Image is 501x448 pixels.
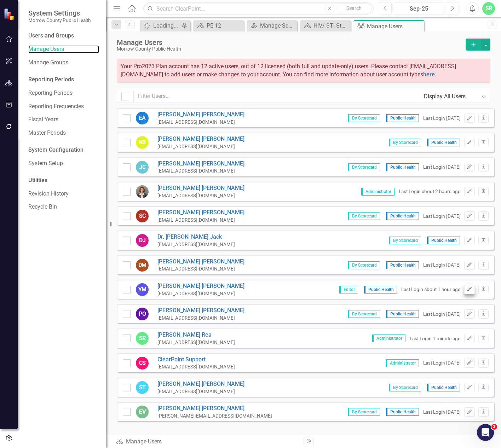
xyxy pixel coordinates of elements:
div: [EMAIL_ADDRESS][DOMAIN_NAME] [157,143,244,150]
span: By Scorecard [348,114,380,122]
span: By Scorecard [348,163,380,171]
a: ClearPoint Support [157,356,235,364]
a: here [423,71,435,78]
span: Administrator [372,334,405,342]
span: By Scorecard [389,237,421,244]
div: EA [136,112,149,124]
div: DJ [136,234,149,247]
div: [EMAIL_ADDRESS][DOMAIN_NAME] [157,217,244,223]
input: Filter Users... [133,90,419,103]
span: Public Health [386,163,419,171]
a: Reporting Frequencies [28,103,99,111]
div: [EMAIL_ADDRESS][DOMAIN_NAME] [157,241,235,248]
span: Editor [339,286,358,293]
div: [PERSON_NAME][EMAIL_ADDRESS][DOMAIN_NAME] [157,413,272,419]
div: Manage Users [117,39,462,46]
span: Public Health [386,114,419,122]
div: Last Login [DATE] [423,115,461,122]
span: Public Health [427,237,460,244]
div: Users and Groups [28,32,99,40]
div: DM [136,259,149,272]
div: Manage Users [116,438,298,446]
div: Utilities [28,176,99,185]
a: Reporting Periods [28,89,99,97]
div: Last Login [DATE] [423,262,461,268]
div: Manage Users [367,22,422,31]
div: [EMAIL_ADDRESS][DOMAIN_NAME] [157,339,235,346]
a: [PERSON_NAME] [PERSON_NAME] [157,258,244,266]
div: Loading... [153,21,180,30]
div: [EMAIL_ADDRESS][DOMAIN_NAME] [157,315,244,321]
small: Morrow County Public Health [28,17,91,23]
img: Robin Canaday [136,185,149,198]
a: Dr. [PERSON_NAME] Jack [157,233,235,241]
span: By Scorecard [348,408,380,416]
div: Last Login [DATE] [423,164,461,170]
button: SR [482,2,495,15]
a: [PERSON_NAME] [PERSON_NAME] [157,160,244,168]
div: SC [136,210,149,222]
div: Morrow County Public Health [117,46,462,52]
div: Last Login about 2 hours ago [399,188,461,195]
div: PO [136,308,149,320]
a: System Setup [28,159,99,168]
span: By Scorecard [389,384,421,391]
a: Manage Groups [28,59,99,67]
a: [PERSON_NAME] Rea [157,331,235,339]
a: [PERSON_NAME] [PERSON_NAME] [157,380,244,388]
div: Last Login [DATE] [423,360,461,366]
a: Master Periods [28,129,99,137]
a: Fiscal Years [28,116,99,124]
span: System Settings [28,9,91,17]
span: Public Health [427,384,460,391]
a: [PERSON_NAME] [PERSON_NAME] [157,282,244,290]
input: Search ClearPoint... [143,2,373,15]
div: CS [136,357,149,370]
span: Public Health [427,139,460,146]
div: Last Login 1 minute ago [410,335,461,342]
div: Manage Scorecards [260,21,295,30]
a: Manage Scorecards [248,21,295,30]
div: [EMAIL_ADDRESS][DOMAIN_NAME] [157,363,235,370]
div: [EMAIL_ADDRESS][DOMAIN_NAME] [157,388,244,395]
span: Public Health [364,286,397,293]
div: SR [136,332,149,345]
div: [EMAIL_ADDRESS][DOMAIN_NAME] [157,119,244,126]
div: Last Login [DATE] [423,213,461,220]
a: Loading... [142,21,180,30]
span: Administrator [386,359,419,367]
div: Reporting Periods [28,76,99,84]
div: PE-12 [207,21,242,30]
a: [PERSON_NAME] [PERSON_NAME] [157,111,244,119]
a: HIV/ STI Statewide Services PE-81 [302,21,349,30]
div: Last Login about 1 hour ago [401,286,461,293]
div: KB [136,136,149,149]
div: Display All Users [424,92,478,100]
div: JC [136,161,149,174]
span: Public Health [386,408,419,416]
div: [EMAIL_ADDRESS][DOMAIN_NAME] [157,266,244,272]
span: Public Health [386,261,419,269]
a: Revision History [28,190,99,198]
div: [EMAIL_ADDRESS][DOMAIN_NAME] [157,192,244,199]
span: Public Health [386,212,419,220]
a: [PERSON_NAME] [PERSON_NAME] [157,184,244,192]
span: Public Health [386,310,419,318]
span: By Scorecard [348,212,380,220]
a: [PERSON_NAME] [PERSON_NAME] [157,405,272,413]
a: [PERSON_NAME] [PERSON_NAME] [157,135,244,143]
a: Recycle Bin [28,203,99,211]
span: 2 [491,424,497,430]
button: Search [336,4,372,13]
button: Sep-25 [394,2,444,15]
div: EV [136,406,149,418]
a: Manage Users [28,45,99,53]
span: Search [346,5,362,11]
div: Sep-25 [396,5,442,13]
div: [EMAIL_ADDRESS][DOMAIN_NAME] [157,290,244,297]
img: ClearPoint Strategy [4,8,16,21]
div: System Configuration [28,146,99,154]
span: By Scorecard [348,310,380,318]
span: Your Pro2023 Plan account has 12 active users, out of 12 licensed (both full and update-only) use... [121,63,456,78]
